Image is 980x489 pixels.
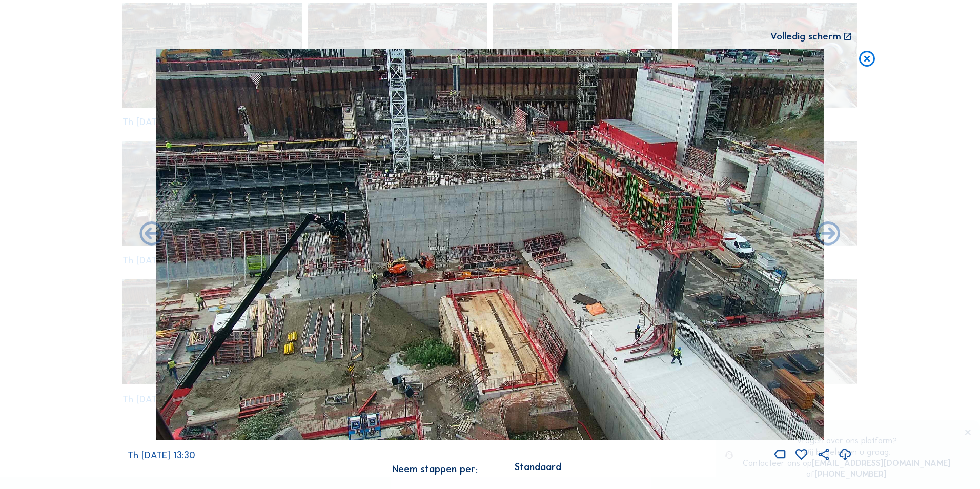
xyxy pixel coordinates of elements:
[137,220,166,249] i: Forward
[770,32,841,42] div: Volledig scherm
[392,464,478,474] div: Neem stappen per:
[488,462,588,477] div: Standaard
[128,449,195,461] span: Th [DATE] 13:30
[156,49,823,440] img: Image
[814,220,843,249] i: Back
[515,462,561,472] div: Standaard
